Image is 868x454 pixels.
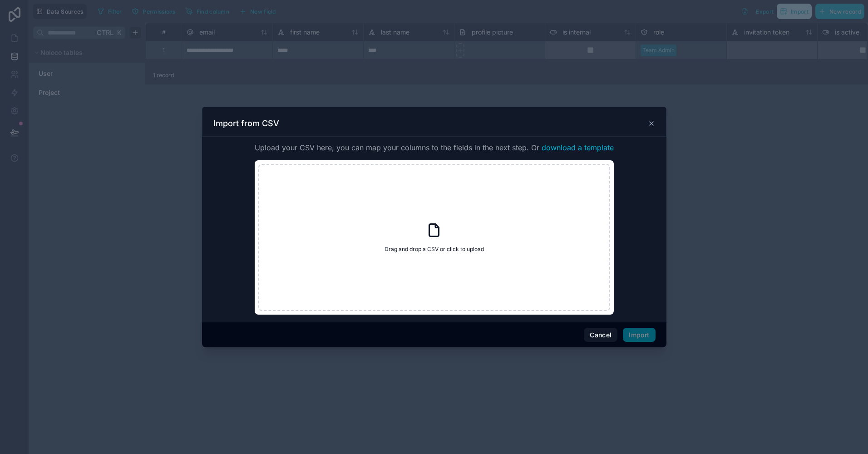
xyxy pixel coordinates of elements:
button: download a template [542,142,614,153]
span: Drag and drop a CSV or click to upload [385,246,484,253]
button: Cancel [584,328,617,342]
h3: Import from CSV [213,118,279,129]
span: Upload your CSV here, you can map your columns to the fields in the next step. Or [255,142,614,153]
